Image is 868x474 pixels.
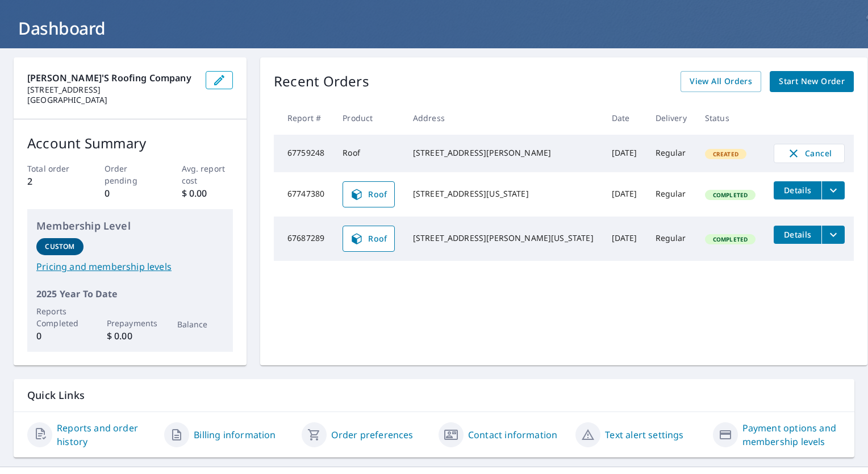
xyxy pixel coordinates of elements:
[413,188,594,199] div: [STREET_ADDRESS][US_STATE]
[690,74,752,89] span: View All Orders
[413,147,594,159] div: [STREET_ADDRESS][PERSON_NAME]
[274,135,333,172] td: 67759248
[274,101,333,135] th: Report #
[27,388,841,402] p: Quick Links
[36,305,84,329] p: Reports Completed
[821,181,845,199] button: filesDropdownBtn-67747380
[27,85,197,95] p: [STREET_ADDRESS]
[27,71,197,85] p: [PERSON_NAME]'s Roofing Company
[770,71,854,92] a: Start New Order
[27,133,233,153] p: Account Summary
[779,74,845,89] span: Start New Order
[786,147,833,160] span: Cancel
[774,181,821,199] button: detailsBtn-67747380
[681,71,761,92] a: View All Orders
[27,163,79,174] p: Total order
[706,191,754,199] span: Completed
[774,226,821,244] button: detailsBtn-67687289
[603,135,646,172] td: [DATE]
[350,232,387,246] span: Roof
[646,172,696,217] td: Regular
[333,135,404,172] td: Roof
[468,428,557,442] a: Contact information
[404,101,603,135] th: Address
[105,163,156,186] p: Order pending
[36,287,224,301] p: 2025 Year To Date
[706,235,754,243] span: Completed
[45,242,74,252] p: Custom
[781,229,815,240] span: Details
[274,217,333,261] td: 67687289
[177,318,224,330] p: Balance
[36,329,84,343] p: 0
[331,428,414,442] a: Order preferences
[603,217,646,261] td: [DATE]
[27,174,79,188] p: 2
[646,217,696,261] td: Regular
[194,428,276,442] a: Billing information
[14,16,854,40] h1: Dashboard
[274,172,333,217] td: 67747380
[350,188,387,201] span: Roof
[603,101,646,135] th: Date
[605,428,683,442] a: Text alert settings
[413,232,594,244] div: [STREET_ADDRESS][PERSON_NAME][US_STATE]
[36,260,224,273] a: Pricing and membership levels
[774,144,845,163] button: Cancel
[182,186,233,200] p: $ 0.00
[333,101,404,135] th: Product
[107,317,154,329] p: Prepayments
[646,135,696,172] td: Regular
[781,185,815,196] span: Details
[57,421,155,448] a: Reports and order history
[105,186,156,200] p: 0
[27,95,197,105] p: [GEOGRAPHIC_DATA]
[343,181,395,207] a: Roof
[182,163,233,186] p: Avg. report cost
[343,226,395,252] a: Roof
[821,226,845,244] button: filesDropdownBtn-67687289
[646,101,696,135] th: Delivery
[274,71,369,92] p: Recent Orders
[107,329,154,343] p: $ 0.00
[603,172,646,217] td: [DATE]
[36,218,224,234] p: Membership Level
[706,150,745,158] span: Created
[696,101,765,135] th: Status
[742,421,841,448] a: Payment options and membership levels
